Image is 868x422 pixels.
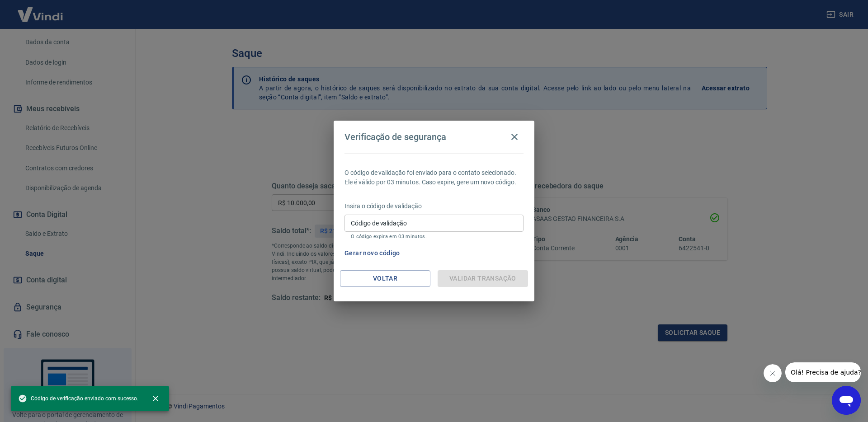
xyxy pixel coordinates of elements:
p: O código expira em 03 minutos. [351,234,517,239]
iframe: Botão para abrir a janela de mensagens [832,386,861,415]
iframe: Mensagem da empresa [785,362,861,382]
button: Gerar novo código [341,245,404,262]
iframe: Fechar mensagem [764,364,782,382]
h4: Verificação de segurança [344,131,446,142]
p: Insira o código de validação [344,202,524,211]
button: close [146,389,165,408]
span: Olá! Precisa de ajuda? [5,6,76,14]
p: O código de validação foi enviado para o contato selecionado. Ele é válido por 03 minutos. Caso e... [344,168,524,187]
span: Código de verificação enviado com sucesso. [18,394,138,403]
button: Voltar [340,270,430,287]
